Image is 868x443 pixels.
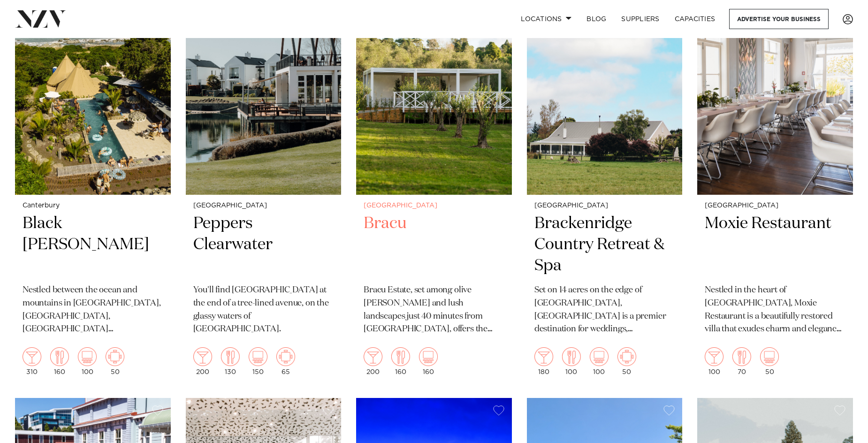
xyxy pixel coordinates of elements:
[534,347,553,366] img: cocktail.png
[705,347,723,366] img: cocktail.png
[78,347,97,375] div: 100
[667,9,723,29] a: Capacities
[106,347,124,375] div: 50
[276,347,295,366] img: meeting.png
[562,347,581,366] img: dining.png
[617,347,636,375] div: 50
[193,347,212,366] img: cocktail.png
[193,284,334,336] p: You'll find [GEOGRAPHIC_DATA] at the end of a tree-lined avenue, on the glassy waters of [GEOGRAP...
[705,213,845,276] h2: Moxie Restaurant
[760,347,779,366] img: theatre.png
[590,347,609,366] img: theatre.png
[732,347,751,375] div: 70
[419,347,438,366] img: theatre.png
[221,347,240,366] img: dining.png
[579,9,614,29] a: BLOG
[705,202,845,209] small: [GEOGRAPHIC_DATA]
[614,9,667,29] a: SUPPLIERS
[732,347,751,366] img: dining.png
[221,347,240,375] div: 130
[534,347,553,375] div: 180
[534,284,675,336] p: Set on 14 acres on the edge of [GEOGRAPHIC_DATA], [GEOGRAPHIC_DATA] is a premier destination for ...
[23,213,163,276] h2: Black [PERSON_NAME]
[705,347,723,375] div: 100
[50,347,69,375] div: 160
[534,213,675,276] h2: Brackenridge Country Retreat & Spa
[23,202,163,209] small: Canterbury
[50,347,69,366] img: dining.png
[364,347,382,366] img: cocktail.png
[391,347,410,375] div: 160
[364,202,504,209] small: [GEOGRAPHIC_DATA]
[391,347,410,366] img: dining.png
[193,347,212,375] div: 200
[513,9,579,29] a: Locations
[193,202,334,209] small: [GEOGRAPHIC_DATA]
[23,284,163,336] p: Nestled between the ocean and mountains in [GEOGRAPHIC_DATA], [GEOGRAPHIC_DATA], [GEOGRAPHIC_DATA...
[364,284,504,336] p: Bracu Estate, set among olive [PERSON_NAME] and lush landscapes just 40 minutes from [GEOGRAPHIC_...
[23,347,41,375] div: 310
[617,347,636,366] img: meeting.png
[249,347,267,375] div: 150
[106,347,124,366] img: meeting.png
[534,202,675,209] small: [GEOGRAPHIC_DATA]
[276,347,295,375] div: 65
[364,347,382,375] div: 200
[364,213,504,276] h2: Bracu
[562,347,581,375] div: 100
[15,10,66,27] img: nzv-logo.png
[729,9,829,29] a: Advertise your business
[760,347,779,375] div: 50
[590,347,609,375] div: 100
[193,213,334,276] h2: Peppers Clearwater
[249,347,267,366] img: theatre.png
[23,347,41,366] img: cocktail.png
[705,284,845,336] p: Nestled in the heart of [GEOGRAPHIC_DATA], Moxie Restaurant is a beautifully restored villa that ...
[419,347,438,375] div: 160
[78,347,97,366] img: theatre.png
